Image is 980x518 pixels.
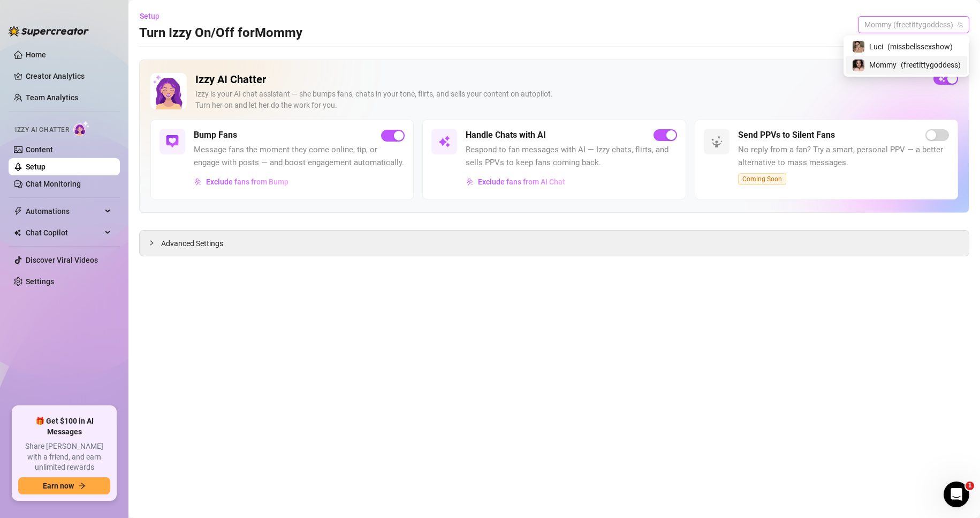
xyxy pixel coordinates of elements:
[139,8,168,25] button: Setup
[853,60,864,71] img: Mommy
[901,59,961,71] span: ( freetittygoddess )
[26,180,81,188] a: Chat Monitoring
[738,129,835,142] h5: Send PPVs to Silent Fans
[710,135,723,148] img: svg%3e
[26,224,102,241] span: Chat Copilot
[15,125,69,135] span: Izzy AI Chatter
[148,237,161,249] div: collapsed
[478,177,565,186] span: Exclude fans from AI Chat
[26,203,102,220] span: Automations
[161,238,223,249] span: Advanced Settings
[26,277,54,286] a: Settings
[864,17,963,33] span: Mommy (freetittygoddess)
[14,207,22,216] span: thunderbolt
[14,229,21,236] img: Chat Copilot
[18,477,110,494] button: Earn nowarrow-right
[78,482,86,490] span: arrow-right
[26,256,98,264] a: Discover Viral Videos
[26,68,111,85] a: Creator Analytics
[194,173,289,190] button: Exclude fans from Bump
[944,482,969,507] iframe: Intercom live chat
[139,25,302,42] h3: Turn Izzy On/Off for Mommy
[43,482,74,490] span: Earn now
[18,416,110,437] span: 🎁 Get $100 in AI Messages
[150,73,187,109] img: Izzy AI Chatter
[166,135,179,148] img: svg%3e
[195,73,925,86] h2: Izzy AI Chatter
[194,129,237,142] h5: Bump Fans
[466,144,677,169] span: Respond to fan messages with AI — Izzy chats, flirts, and sells PPVs to keep fans coming back.
[26,145,53,154] a: Content
[73,121,90,136] img: AI Chatter
[26,93,78,102] a: Team Analytics
[853,41,864,53] img: Luci
[869,59,897,71] span: Mommy
[26,162,45,171] a: Setup
[18,441,110,473] span: Share [PERSON_NAME] with a friend, and earn unlimited rewards
[26,50,46,59] a: Home
[466,173,566,190] button: Exclude fans from AI Chat
[206,177,288,186] span: Exclude fans from Bump
[957,21,963,28] span: team
[466,178,474,186] img: svg%3e
[887,41,953,53] span: ( missbellssexshow )
[194,178,202,186] img: svg%3e
[140,12,159,20] span: Setup
[966,482,974,490] span: 1
[195,88,925,111] div: Izzy is your AI chat assistant — she bumps fans, chats in your tone, flirts, and sells your conte...
[466,129,546,142] h5: Handle Chats with AI
[438,135,451,148] img: svg%3e
[869,41,883,53] span: Luci
[738,144,949,169] span: No reply from a fan? Try a smart, personal PPV — a better alternative to mass messages.
[148,240,155,246] span: collapsed
[9,26,89,36] img: logo-BBDzfeDw.svg
[194,144,405,169] span: Message fans the moment they come online, tip, or engage with posts — and boost engagement automa...
[738,173,786,185] span: Coming Soon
